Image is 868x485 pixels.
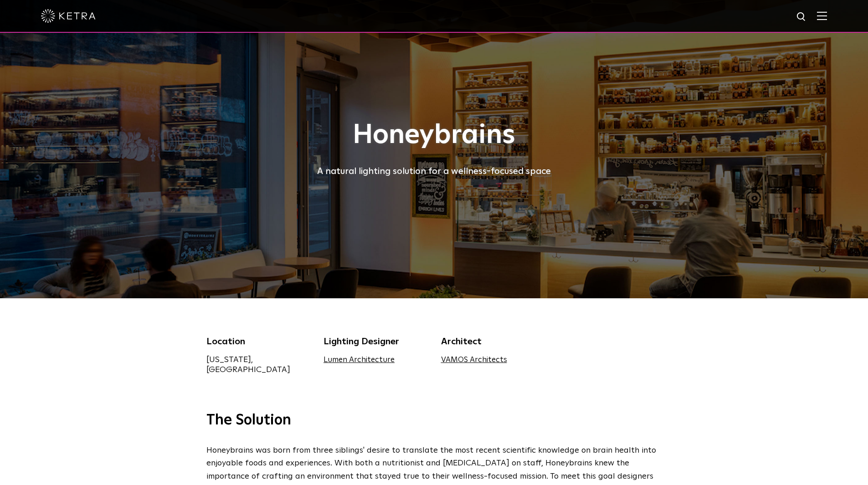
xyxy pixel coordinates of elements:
h1: Honeybrains [206,120,662,150]
div: A natural lighting solution for a wellness-focused space [206,164,662,179]
img: search icon [796,11,807,23]
img: Hamburger%20Nav.svg [817,11,827,20]
h3: The Solution [206,411,662,430]
div: Architect [441,335,545,348]
img: ketra-logo-2019-white [41,9,96,23]
a: VAMOS Architects [441,356,507,364]
div: Location [206,335,310,348]
div: [US_STATE], [GEOGRAPHIC_DATA] [206,355,310,375]
div: Lighting Designer [324,335,427,348]
a: Lumen Architecture [324,356,395,364]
